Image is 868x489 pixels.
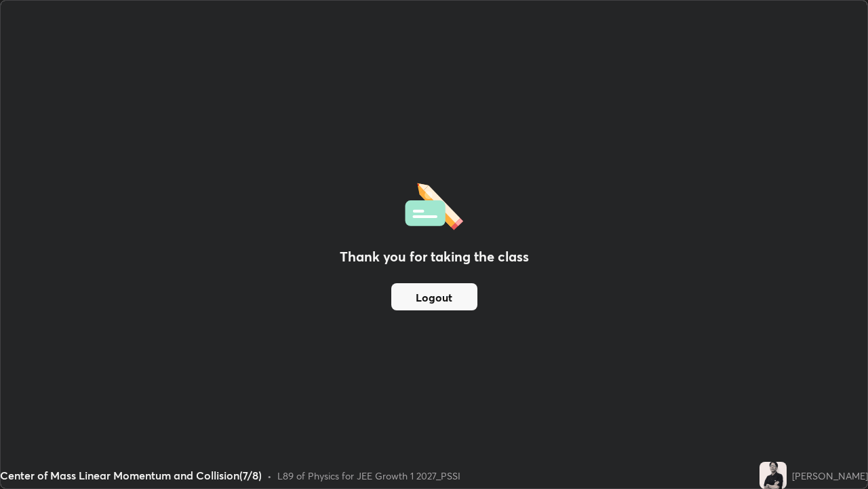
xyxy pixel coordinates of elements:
img: offlineFeedback.1438e8b3.svg [405,179,463,230]
div: [PERSON_NAME] [792,469,868,483]
button: Logout [391,283,477,310]
img: 7b44228de41f4a5484441ac73b37d321.jpg [759,462,787,489]
h2: Thank you for taking the class [340,247,529,267]
div: • [267,469,272,483]
div: L89 of Physics for JEE Growth 1 2027_PSSI [277,469,460,483]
